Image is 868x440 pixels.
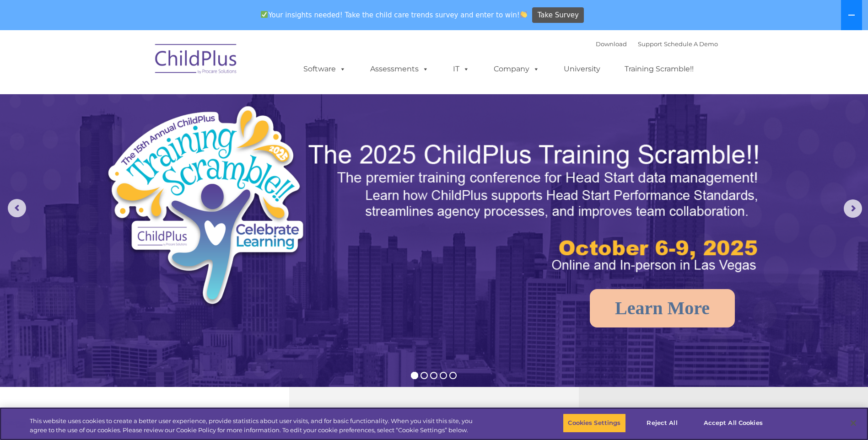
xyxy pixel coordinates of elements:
[444,60,479,78] a: IT
[520,11,527,18] img: 👏
[127,98,166,105] span: Phone number
[590,289,735,327] a: Learn More
[127,60,155,67] span: Last name
[634,413,691,433] button: Reject All
[555,60,609,78] a: University
[596,40,718,48] font: |
[151,38,242,83] img: ChildPlus by Procare Solutions
[257,6,531,24] span: Your insights needed! Take the child care trends survey and enter to win!
[30,417,477,435] div: This website uses cookies to create a better user experience, provide statistics about user visit...
[638,40,662,48] a: Support
[361,60,438,78] a: Assessments
[699,413,768,433] button: Accept All Cookies
[485,60,549,78] a: Company
[596,40,627,48] a: Download
[294,60,355,78] a: Software
[615,60,703,78] a: Training Scramble!!
[538,7,579,23] span: Take Survey
[532,7,584,23] a: Take Survey
[664,40,718,48] a: Schedule A Demo
[563,413,625,433] button: Cookies Settings
[843,413,863,433] button: Close
[261,11,268,18] img: ✅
